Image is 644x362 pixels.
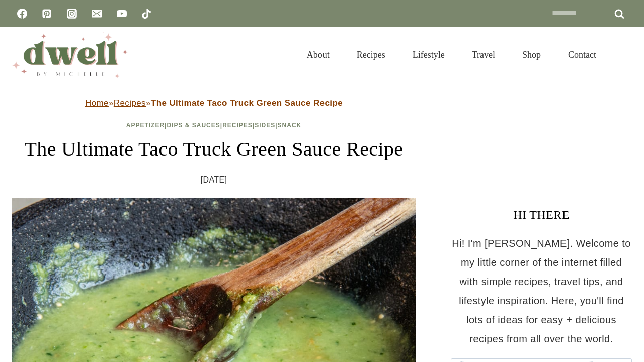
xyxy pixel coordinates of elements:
a: Recipes [222,122,253,129]
a: Contact [554,37,610,72]
nav: Primary Navigation [293,37,610,72]
a: Recipes [114,98,146,108]
a: Appetizer [126,122,165,129]
span: | | | | [126,122,302,129]
h1: The Ultimate Taco Truck Green Sauce Recipe [12,134,416,164]
a: Sides [255,122,275,129]
time: [DATE] [201,172,227,188]
a: YouTube [112,4,132,24]
a: Shop [509,37,554,72]
a: Travel [458,37,509,72]
strong: The Ultimate Taco Truck Green Sauce Recipe [151,98,343,108]
a: Lifestyle [399,37,458,72]
button: View Search Form [615,46,632,63]
img: DWELL by michelle [12,32,128,78]
a: TikTok [136,4,156,24]
a: Dips & Sauces [167,122,220,129]
span: » » [85,98,343,108]
h3: HI THERE [451,206,632,224]
a: Instagram [62,4,82,24]
a: Pinterest [37,4,57,24]
a: About [293,37,343,72]
a: Home [85,98,109,108]
a: Facebook [12,4,32,24]
a: Email [87,4,107,24]
a: Snack [278,122,302,129]
p: Hi! I'm [PERSON_NAME]. Welcome to my little corner of the internet filled with simple recipes, tr... [451,234,632,348]
a: Recipes [343,37,399,72]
